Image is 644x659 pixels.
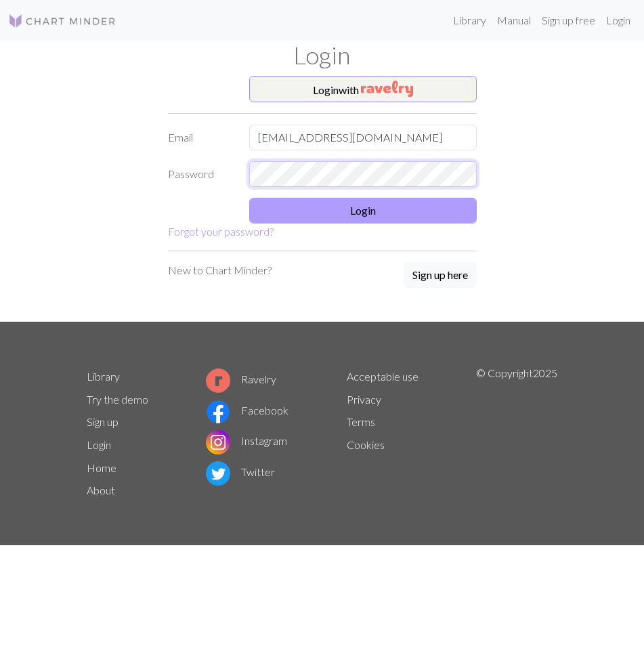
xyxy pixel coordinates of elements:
a: Forgot your password? [168,225,274,238]
h1: Login [79,41,566,70]
a: Login [87,438,111,451]
img: Twitter logo [206,461,230,486]
a: Manual [492,7,536,34]
label: Password [160,161,241,187]
a: Home [87,461,116,474]
button: Login [249,198,477,224]
label: Email [160,125,241,150]
a: Sign up here [404,262,477,289]
a: Instagram [206,434,287,447]
a: Ravelry [206,373,276,385]
a: Login [601,7,636,34]
img: Logo [8,13,116,29]
a: Twitter [206,465,275,478]
button: Sign up here [404,262,477,288]
img: Instagram logo [206,430,230,454]
button: Loginwith [249,76,477,103]
a: Privacy [347,393,381,406]
a: About [87,484,115,496]
p: New to Chart Minder? [168,262,272,278]
a: Cookies [347,438,385,451]
a: Facebook [206,404,288,417]
img: Ravelry logo [206,368,230,393]
a: Sign up free [536,7,601,34]
a: Try the demo [87,393,148,406]
a: Sign up [87,415,119,428]
p: © Copyright 2025 [476,365,557,502]
a: Library [87,370,120,383]
a: Library [448,7,492,34]
img: Ravelry [361,81,413,97]
a: Terms [347,415,375,428]
img: Facebook logo [206,400,230,424]
a: Acceptable use [347,370,418,383]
